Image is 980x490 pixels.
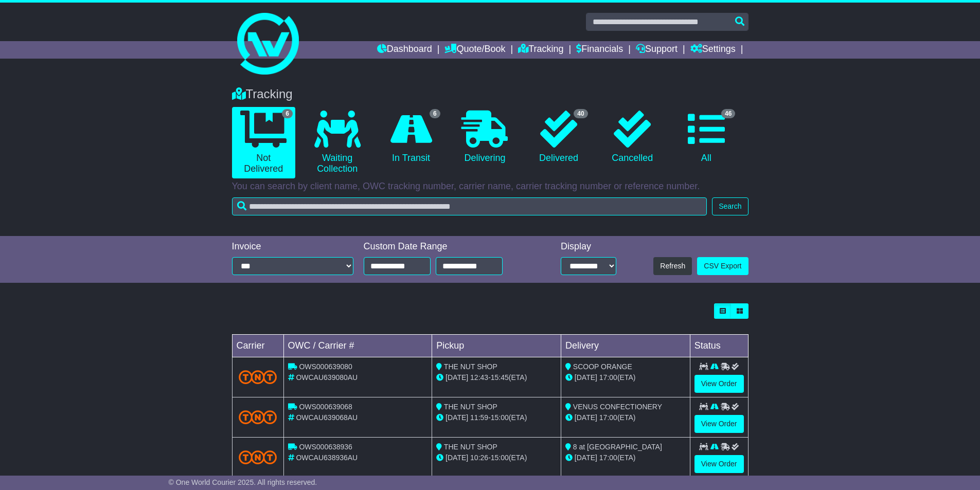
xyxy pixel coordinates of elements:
[436,412,557,423] div: - (ETA)
[690,335,748,357] td: Status
[169,478,317,486] span: © One World Courier 2025. All rights reserved.
[575,453,597,462] span: [DATE]
[561,335,690,357] td: Delivery
[446,373,468,382] span: [DATE]
[653,257,692,275] button: Refresh
[697,257,748,275] a: CSV Export
[232,107,295,178] a: 6 Not Delivered
[574,109,587,118] span: 40
[444,443,497,451] span: THE NUT SHOP
[575,373,597,382] span: [DATE]
[470,373,488,382] span: 12:43
[561,241,616,252] div: Display
[573,362,632,371] span: SCOOP ORANGE
[299,443,352,451] span: OWS000638936
[432,335,561,357] td: Pickup
[227,87,754,102] div: Tracking
[232,335,283,357] td: Carrier
[453,107,516,168] a: Delivering
[491,453,509,462] span: 15:00
[239,410,277,424] img: TNT_Domestic.png
[575,413,597,422] span: [DATE]
[379,107,442,168] a: 6 In Transit
[239,450,277,464] img: TNT_Domestic.png
[283,335,432,357] td: OWC / Carrier #
[527,107,590,168] a: 40 Delivered
[712,197,748,215] button: Search
[694,375,744,393] a: View Order
[377,41,432,59] a: Dashboard
[599,453,617,462] span: 17:00
[690,41,736,59] a: Settings
[282,109,293,118] span: 6
[446,453,468,462] span: [DATE]
[296,373,358,382] span: OWCAU639080AU
[364,241,529,252] div: Custom Date Range
[444,403,497,411] span: THE NUT SHOP
[721,109,735,118] span: 46
[299,362,352,371] span: OWS000639080
[599,373,617,382] span: 17:00
[565,412,686,423] div: (ETA)
[444,41,505,59] a: Quote/Book
[599,413,617,422] span: 17:00
[576,41,623,59] a: Financials
[232,241,353,252] div: Invoice
[299,403,352,411] span: OWS000639068
[491,413,509,422] span: 15:00
[565,372,686,383] div: (ETA)
[232,181,749,192] p: You can search by client name, OWC tracking number, carrier name, carrier tracking number or refe...
[306,107,369,178] a: Waiting Collection
[573,443,662,451] span: 8 at [GEOGRAPHIC_DATA]
[694,455,744,473] a: View Order
[436,372,557,383] div: - (ETA)
[636,41,678,59] a: Support
[239,370,277,384] img: TNT_Domestic.png
[444,362,497,371] span: THE NUT SHOP
[674,107,738,168] a: 46 All
[491,373,509,382] span: 15:45
[436,452,557,463] div: - (ETA)
[565,452,686,463] div: (ETA)
[470,413,488,422] span: 11:59
[518,41,563,59] a: Tracking
[601,107,664,168] a: Cancelled
[446,413,468,422] span: [DATE]
[573,403,662,411] span: VENUS CONFECTIONERY
[470,453,488,462] span: 10:26
[296,413,358,422] span: OWCAU639068AU
[430,109,440,118] span: 6
[296,453,358,462] span: OWCAU638936AU
[694,415,744,433] a: View Order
